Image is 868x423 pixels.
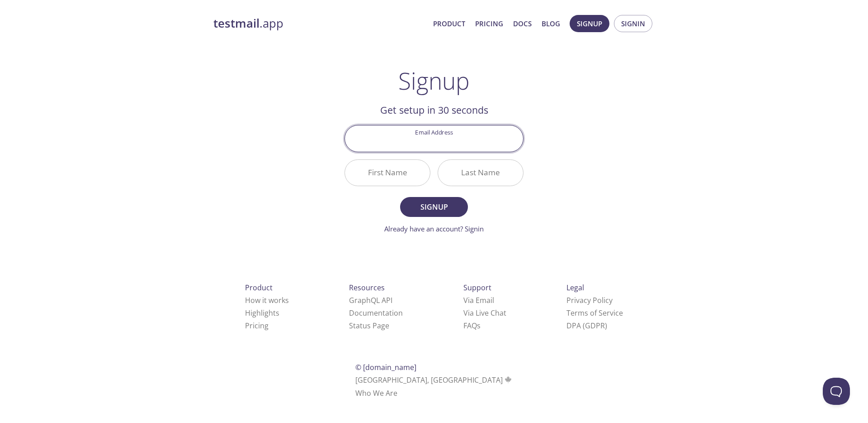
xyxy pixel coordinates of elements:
button: Signin [614,15,652,32]
a: FAQ [463,321,481,331]
a: Docs [513,18,532,29]
a: Already have an account? Signin [384,224,484,233]
span: Signup [410,201,458,213]
a: Terms of Service [566,308,623,318]
span: Product [245,283,273,293]
a: Privacy Policy [566,295,613,305]
span: © [DOMAIN_NAME] [355,362,416,372]
strong: testmail [213,15,259,31]
a: Product [433,18,465,29]
a: Via Email [463,295,494,305]
a: Highlights [245,308,279,318]
h1: Signup [398,67,470,94]
a: Blog [542,18,560,29]
a: Who We Are [355,388,397,398]
button: Signup [570,15,609,32]
button: Signup [400,197,468,217]
a: Status Page [349,321,389,331]
span: Signup [577,18,602,29]
a: GraphQL API [349,295,392,305]
a: Pricing [475,18,503,29]
iframe: Help Scout Beacon - Open [823,378,850,405]
a: How it works [245,295,289,305]
span: Signin [621,18,645,29]
a: testmail.app [213,16,426,31]
a: Documentation [349,308,403,318]
h2: Get setup in 30 seconds [344,102,524,118]
a: Via Live Chat [463,308,506,318]
span: Support [463,283,491,293]
span: [GEOGRAPHIC_DATA], [GEOGRAPHIC_DATA] [355,375,513,385]
span: Resources [349,283,385,293]
a: DPA (GDPR) [566,321,607,331]
span: Legal [566,283,584,293]
a: Pricing [245,321,269,331]
span: s [477,321,481,331]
